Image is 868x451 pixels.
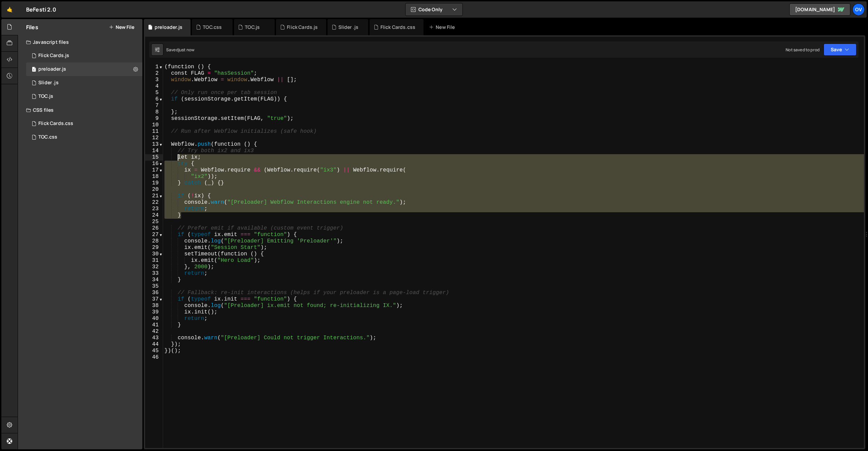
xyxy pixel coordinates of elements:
[287,24,318,31] div: Flick Cards.js
[145,199,163,206] div: 22
[145,90,163,96] div: 5
[145,109,163,115] div: 8
[145,148,163,154] div: 14
[145,115,163,122] div: 9
[145,212,163,219] div: 24
[338,24,359,31] div: Slider .js
[145,193,163,199] div: 21
[145,296,163,303] div: 37
[145,251,163,257] div: 30
[786,47,820,53] div: Not saved to prod
[145,154,163,161] div: 15
[145,77,163,83] div: 3
[145,303,163,309] div: 38
[145,219,163,225] div: 25
[145,206,163,212] div: 23
[18,103,142,117] div: CSS files
[26,5,56,14] div: BeFesti 2.0
[145,161,163,167] div: 16
[145,167,163,174] div: 17
[145,225,163,232] div: 26
[429,24,457,31] div: New File
[155,24,182,31] div: preloader.js
[145,354,163,361] div: 46
[145,103,163,109] div: 7
[145,328,163,335] div: 42
[26,62,142,76] div: 16566/45090.js
[145,277,163,283] div: 34
[145,348,163,354] div: 45
[145,174,163,180] div: 18
[145,83,163,90] div: 4
[145,335,163,341] div: 43
[145,232,163,238] div: 27
[32,67,36,73] span: 1
[852,3,865,16] a: Ov
[406,3,462,16] button: Code Only
[145,270,163,277] div: 33
[145,70,163,77] div: 2
[26,49,142,62] div: 16566/45025.js
[145,315,163,322] div: 40
[38,80,59,86] div: Slider .js
[145,322,163,328] div: 41
[145,135,163,141] div: 12
[145,128,163,135] div: 11
[145,122,163,128] div: 10
[145,64,163,70] div: 1
[26,23,38,31] h2: Files
[38,134,57,140] div: TOC.css
[1,1,18,18] a: 🤙
[145,245,163,251] div: 29
[145,341,163,348] div: 44
[145,264,163,270] div: 32
[145,257,163,264] div: 31
[145,290,163,296] div: 36
[245,24,260,31] div: TOC.js
[26,90,142,103] div: 16566/45070.js
[38,66,66,72] div: preloader.js
[145,309,163,315] div: 39
[166,47,194,53] div: Saved
[38,53,69,59] div: Flick Cards.js
[26,76,142,90] div: 16566/45028.js
[824,43,856,56] button: Save
[789,3,850,16] a: [DOMAIN_NAME]
[178,47,194,53] div: just now
[145,186,163,193] div: 20
[38,93,53,100] div: TOC.js
[18,35,142,49] div: Javascript files
[145,141,163,148] div: 13
[145,283,163,290] div: 35
[145,238,163,245] div: 28
[26,130,142,144] div: 16566/45072.css
[109,24,134,30] button: New File
[38,121,73,127] div: Flick Cards.css
[380,24,415,31] div: Flick Cards.css
[26,117,142,130] div: 16566/45026.css
[145,96,163,103] div: 6
[145,180,163,186] div: 19
[203,24,222,31] div: TOC.css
